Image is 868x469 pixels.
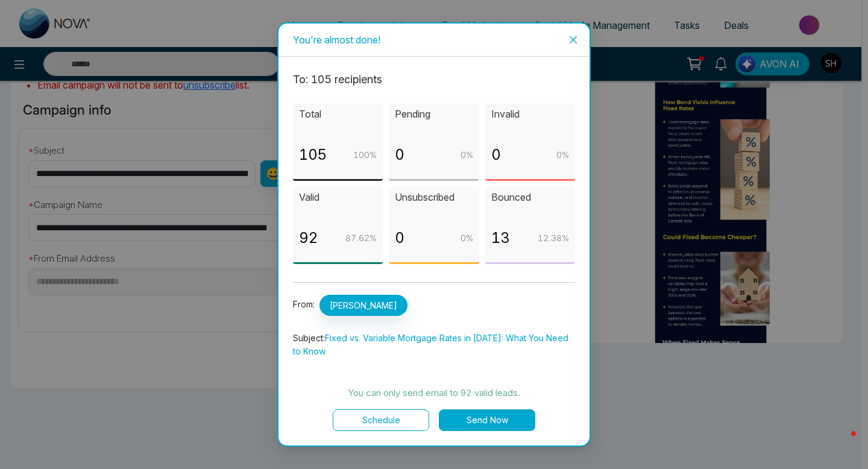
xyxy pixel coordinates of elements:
[556,148,569,162] p: 0 %
[299,190,377,205] p: Valid
[299,227,318,250] p: 92
[395,227,404,250] p: 0
[538,231,569,245] p: 12.38 %
[293,386,575,400] p: You can only send email to 92 valid leads.
[299,107,377,122] p: Total
[319,295,407,316] span: [PERSON_NAME]
[491,143,501,166] p: 0
[395,143,404,166] p: 0
[353,148,377,162] p: 100 %
[293,332,575,358] p: Subject:
[333,409,429,431] button: Schedule
[293,295,575,316] p: From:
[568,35,578,45] span: close
[299,143,327,166] p: 105
[293,33,575,46] div: You're almost done!
[395,190,473,205] p: Unsubscribed
[557,24,590,56] button: Close
[827,428,856,457] iframe: Intercom live chat
[345,231,377,245] p: 87.62 %
[293,333,568,356] span: Fixed vs. Variable Mortgage Rates in [DATE]: What You Need to Know
[461,148,473,162] p: 0 %
[461,231,473,245] p: 0 %
[491,227,510,250] p: 13
[439,409,535,431] button: Send Now
[491,107,569,122] p: Invalid
[293,71,575,88] p: To: 105 recipient s
[491,190,569,205] p: Bounced
[395,107,473,122] p: Pending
